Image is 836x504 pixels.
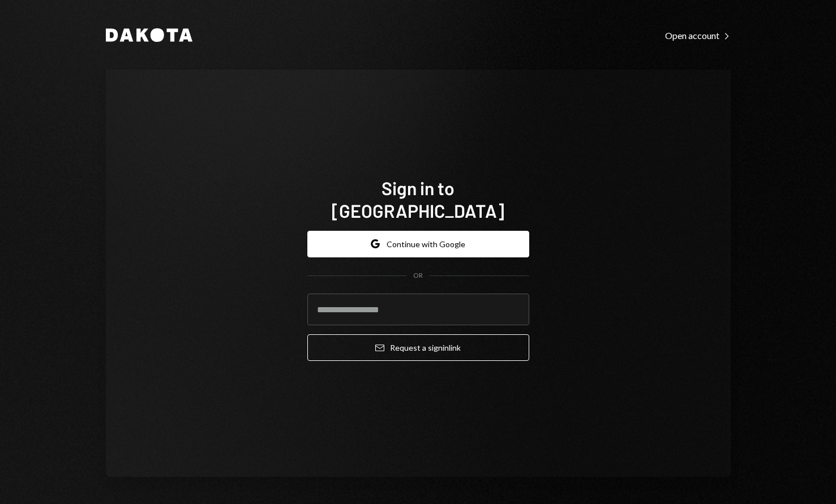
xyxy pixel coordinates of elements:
button: Request a signinlink [307,334,529,361]
div: Open account [665,30,731,41]
h1: Sign in to [GEOGRAPHIC_DATA] [307,176,529,222]
a: Open account [665,29,731,41]
button: Continue with Google [307,231,529,257]
div: OR [413,271,423,281]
